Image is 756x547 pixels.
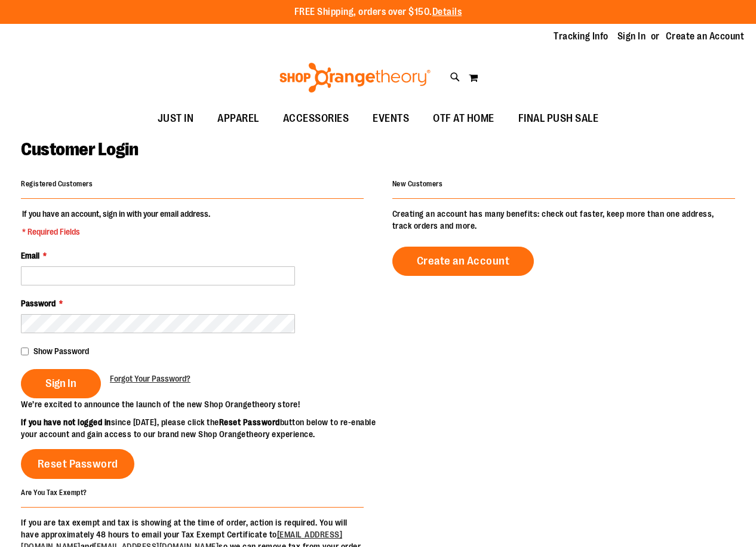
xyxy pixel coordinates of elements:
[219,417,280,427] strong: Reset Password
[392,208,735,232] p: Creating an account has many benefits: check out faster, keep more than one address, track orders...
[45,377,76,390] span: Sign In
[217,105,259,132] span: APPAREL
[373,105,409,132] span: EVENTS
[294,5,462,19] p: FREE Shipping, orders over $150.
[417,254,510,268] span: Create an Account
[21,139,138,159] span: Customer Login
[392,247,534,276] a: Create an Account
[21,488,87,496] strong: Are You Tax Exempt?
[433,105,494,132] span: OTF AT HOME
[110,374,190,383] span: Forgot Your Password?
[518,105,599,132] span: FINAL PUSH SALE
[271,105,361,133] a: ACCESSORIES
[21,449,134,479] a: Reset Password
[506,105,611,133] a: FINAL PUSH SALE
[278,63,432,93] img: Shop Orangetheory
[205,105,271,133] a: APPAREL
[617,30,646,43] a: Sign In
[38,457,118,471] span: Reset Password
[21,369,101,398] button: Sign In
[421,105,506,133] a: OTF AT HOME
[392,180,443,188] strong: New Customers
[554,30,609,43] a: Tracking Info
[432,7,462,17] a: Details
[21,208,211,238] legend: If you have an account, sign in with your email address.
[21,299,56,308] span: Password
[22,226,210,238] span: * Required Fields
[110,373,190,385] a: Forgot Your Password?
[21,398,378,410] p: We’re excited to announce the launch of the new Shop Orangetheory store!
[21,416,378,440] p: since [DATE], please click the button below to re-enable your account and gain access to our bran...
[33,346,89,356] span: Show Password
[21,180,93,188] strong: Registered Customers
[21,417,111,427] strong: If you have not logged in
[146,105,206,133] a: JUST IN
[21,251,39,260] span: Email
[666,30,745,43] a: Create an Account
[361,105,421,133] a: EVENTS
[283,105,349,132] span: ACCESSORIES
[158,105,194,132] span: JUST IN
